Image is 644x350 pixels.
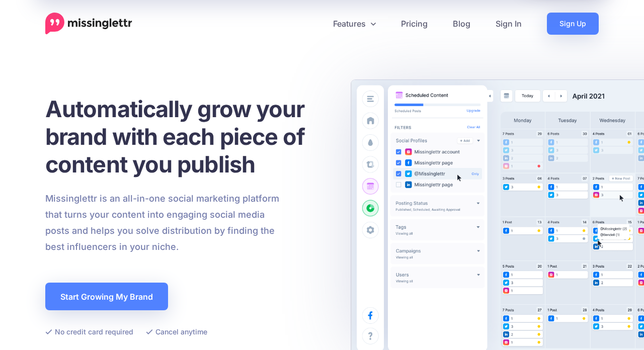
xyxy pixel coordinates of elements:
a: Home [45,13,132,35]
a: Sign In [483,13,534,35]
li: No credit card required [45,325,133,338]
a: Features [320,13,388,35]
h1: Automatically grow your brand with each piece of content you publish [45,95,330,178]
a: Blog [440,13,483,35]
li: Cancel anytime [146,325,207,338]
a: Start Growing My Brand [45,283,168,310]
p: Missinglettr is an all-in-one social marketing platform that turns your content into engaging soc... [45,191,280,255]
a: Sign Up [547,13,599,35]
a: Pricing [388,13,440,35]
